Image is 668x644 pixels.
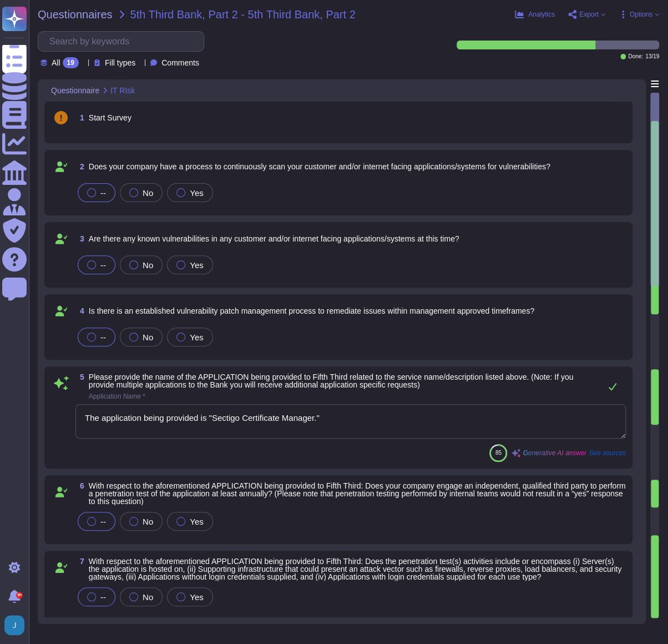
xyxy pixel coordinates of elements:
[38,9,113,20] span: Questionnaires
[190,517,203,526] span: Yes
[44,32,204,51] input: Search by keywords
[75,404,626,439] textarea: The application being provided is "Sectigo Certificate Manager."
[2,613,32,637] button: user
[628,54,643,59] span: Done:
[495,450,502,456] span: 85
[100,592,106,602] span: --
[143,333,153,342] span: No
[89,481,626,506] span: With respect to the aforementioned APPLICATION being provided to Fifth Third: Does your company e...
[89,306,534,315] span: Is there is an established vulnerability patch management process to remediate issues within mana...
[75,557,84,565] span: 7
[63,57,79,68] div: 19
[105,59,135,67] span: Fill types
[100,517,106,526] span: --
[110,87,135,94] span: IT RIsk
[143,592,153,602] span: No
[89,113,131,122] span: Start Survey
[75,235,84,243] span: 3
[75,482,84,490] span: 6
[16,592,23,598] div: 9+
[4,615,24,635] img: user
[89,162,550,171] span: Does your company have a process to continuously scan your customer and/or internet facing applic...
[579,11,599,18] span: Export
[190,592,203,602] span: Yes
[89,393,145,400] span: Application Name *
[89,234,459,243] span: Are there any known vulnerabilities in any customer and/or internet facing applications/systems a...
[51,87,99,94] span: Questionnaire
[630,11,652,18] span: Options
[515,10,555,19] button: Analytics
[143,188,153,198] span: No
[130,9,356,20] span: 5th Third Bank, Part 2 - 5th Third Bank, Part 2
[52,59,60,67] span: All
[528,11,555,18] span: Analytics
[75,114,84,122] span: 1
[75,373,84,381] span: 5
[190,333,203,342] span: Yes
[645,54,659,59] span: 13 / 19
[75,163,84,170] span: 2
[190,260,203,270] span: Yes
[190,188,203,198] span: Yes
[523,450,586,456] span: Generative AI answer
[143,517,153,526] span: No
[100,260,106,270] span: --
[89,557,621,581] span: With respect to the aforementioned APPLICATION being provided to Fifth Third: Does the penetratio...
[100,188,106,198] span: --
[143,260,153,270] span: No
[100,333,106,342] span: --
[89,373,573,389] span: Please provide the name of the APPLICATION being provided to Fifth Third related to the service n...
[75,307,84,315] span: 4
[589,450,626,456] span: See sources
[161,59,199,67] span: Comments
